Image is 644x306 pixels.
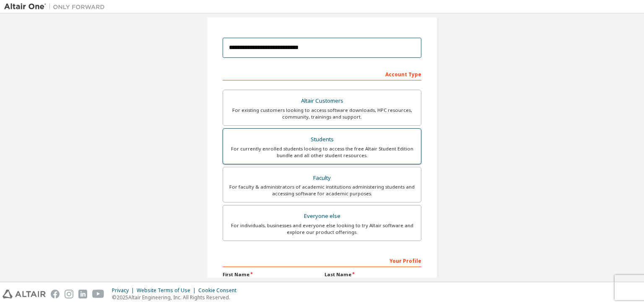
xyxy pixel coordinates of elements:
img: instagram.svg [65,290,73,298]
img: Altair One [4,3,109,11]
div: Everyone else [228,210,416,222]
img: youtube.svg [92,290,104,298]
div: For currently enrolled students looking to access the free Altair Student Edition bundle and all ... [228,145,416,159]
div: Your Profile [223,254,421,267]
div: Privacy [112,287,137,294]
div: For individuals, businesses and everyone else looking to try Altair software and explore our prod... [228,222,416,236]
div: Students [228,134,416,145]
div: Faculty [228,172,416,184]
label: First Name [223,271,319,278]
label: Last Name [325,271,421,278]
img: altair_logo.svg [3,290,46,298]
img: facebook.svg [51,290,60,298]
div: For faculty & administrators of academic institutions administering students and accessing softwa... [228,184,416,197]
div: Cookie Consent [198,287,241,294]
p: © 2025 Altair Engineering, Inc. All Rights Reserved. [112,294,241,301]
div: Website Terms of Use [137,287,198,294]
img: linkedin.svg [78,290,87,298]
div: Account Type [223,67,421,80]
div: For existing customers looking to access software downloads, HPC resources, community, trainings ... [228,107,416,120]
div: Altair Customers [228,95,416,107]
